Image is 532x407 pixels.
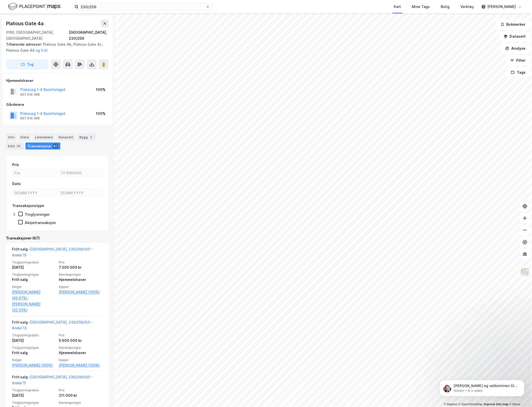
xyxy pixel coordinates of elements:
[12,260,56,264] span: Tinglysningsdato
[444,403,457,406] a: Mapbox
[488,4,516,10] div: [PERSON_NAME]
[12,264,56,270] div: [DATE]
[77,134,96,141] div: Bygg
[59,333,103,337] span: Pris
[461,4,474,10] div: Verktøy
[6,102,108,108] div: Gårdeiere
[12,289,56,301] a: [PERSON_NAME] (66.67%),
[12,350,56,356] div: Fritt salg
[96,111,106,117] div: 100%
[12,319,103,333] div: Fritt salg -
[500,31,530,41] button: Datasett
[59,401,103,405] span: Eierskapstype
[12,346,56,350] span: Tinglysningstype
[6,143,23,150] div: ESG
[520,267,530,277] img: Z
[507,67,530,77] button: Tags
[20,116,40,120] div: 957 619 398
[25,212,50,217] div: Tinglysninger
[59,277,103,283] div: Hjemmelshaver
[22,19,86,24] p: Message from Simen, sent 6 u siden
[53,144,58,149] div: 67
[12,362,56,368] a: [PERSON_NAME] (100%)
[59,393,103,399] div: 211 000 kr
[59,388,103,393] span: Pris
[6,42,43,46] span: Tilhørende adresser:
[12,203,44,209] div: Transaksjonstype
[57,134,75,141] div: Datasett
[12,320,93,330] a: [GEOGRAPHIC_DATA], 230/256/0/0 - Andel 13
[25,220,56,225] div: Aksjetransaksjon
[59,260,103,264] span: Pris
[12,285,56,289] span: Selger
[12,375,93,385] a: [GEOGRAPHIC_DATA], 230/256/0/0 - Andel 11
[6,19,45,27] div: Platous Gate 4a
[12,338,56,344] div: [DATE]
[458,403,483,406] a: OpenStreetMap
[16,144,21,149] div: 30
[18,134,31,141] div: Eiere
[6,41,105,53] div: Platous Gate 4b, Platous Gate 4c, Platous Gate 4d
[12,358,56,362] span: Selger
[8,2,60,11] img: logo.f888ab2527a4732fd821a326f86c7f29.svg
[12,393,56,399] div: [DATE]
[6,235,109,241] div: Transaksjoner (67)
[59,358,103,362] span: Kjøper
[12,246,103,260] div: Fritt salg -
[6,78,108,84] div: Hjemmelshaver
[12,301,56,313] a: [PERSON_NAME] (33.33%)
[432,370,532,405] iframe: Intercom notifications melding
[69,29,109,41] div: [GEOGRAPHIC_DATA], 230/256
[506,55,530,65] button: Filter
[12,181,21,187] div: Dato
[501,43,530,53] button: Analyse
[412,4,430,10] div: Mine Tags
[6,59,49,69] button: Tag
[12,374,103,388] div: Fritt salg -
[441,4,450,10] div: Bolig
[12,277,56,283] div: Fritt salg
[20,93,40,97] div: 957 619 398
[59,285,103,289] span: Kjøper
[6,29,69,41] div: 0190, [GEOGRAPHIC_DATA], [GEOGRAPHIC_DATA]
[59,169,102,177] input: Til 9050000
[59,189,102,197] input: DD.MM.YYYY
[96,87,106,93] div: 100%
[394,4,401,10] div: Kart
[59,338,103,344] div: 5 600 000 kr
[25,143,60,150] div: Transaksjoner
[12,169,56,177] input: Fra
[79,3,206,10] input: Søk på adresse, matrikkel, gårdeiere, leietakere eller personer
[59,346,103,350] span: Eierskapstype
[59,264,103,270] div: 7 200 000 kr
[59,350,103,356] div: Hjemmelshaver
[33,134,55,141] div: Leietakere
[12,189,56,197] input: DD.MM.YYYY
[89,135,94,140] div: 2
[6,134,16,141] div: Info
[59,362,103,368] a: [PERSON_NAME] (100%)
[12,272,56,277] span: Tinglysningstype
[22,14,86,38] span: [PERSON_NAME] og velkommen til Newsec Maps, [PERSON_NAME] det er du lurer på så er det bare å ta ...
[484,403,509,406] a: Improve this map
[12,388,56,393] span: Tinglysningsdato
[12,247,93,257] a: [GEOGRAPHIC_DATA], 230/256/0/0 - Andel 15
[496,19,530,29] button: Bokmerker
[59,272,103,277] span: Eierskapstype
[12,162,19,168] div: Pris
[12,333,56,337] span: Tinglysningsdato
[12,401,56,405] span: Tinglysningstype
[59,289,103,295] a: [PERSON_NAME] (100%)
